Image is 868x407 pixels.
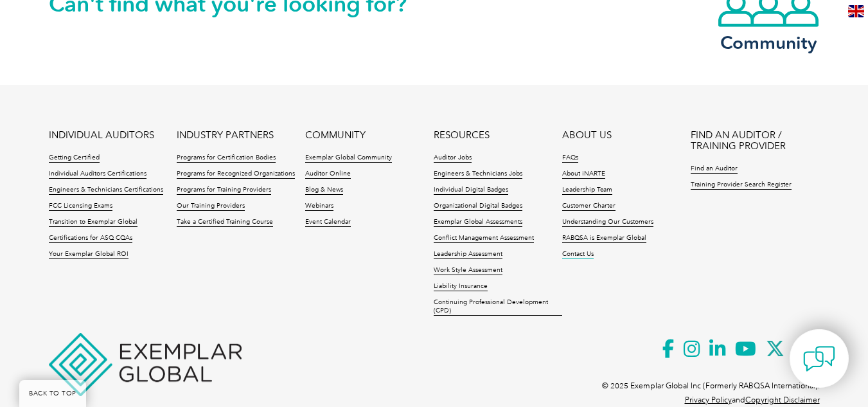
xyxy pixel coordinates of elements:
a: Transition to Exemplar Global [49,218,137,227]
h3: Community [717,35,820,51]
a: Individual Auditors Certifications [49,170,146,179]
a: COMMUNITY [305,130,366,141]
a: Contact Us [562,250,594,259]
a: Engineers & Technicians Certifications [49,186,163,195]
a: Getting Certified [49,154,100,163]
a: Engineers & Technicians Jobs [434,170,522,179]
a: Auditor Jobs [434,154,472,163]
a: About iNARTE [562,170,605,179]
a: Auditor Online [305,170,351,179]
a: Individual Digital Badges [434,186,508,195]
a: FAQs [562,154,578,163]
a: Exemplar Global Assessments [434,218,522,227]
a: Take a Certified Training Course [177,218,273,227]
a: Conflict Management Assessment [434,234,534,243]
p: and [685,393,820,407]
a: Blog & News [305,186,343,195]
a: Continuing Professional Development (CPD) [434,298,562,316]
a: Webinars [305,202,333,211]
a: Certifications for ASQ CQAs [49,234,132,243]
a: INDIVIDUAL AUDITORS [49,130,154,141]
a: RESOURCES [434,130,490,141]
a: Understanding Our Customers [562,218,653,227]
a: Your Exemplar Global ROI [49,250,128,259]
img: contact-chat.png [803,343,835,375]
a: Exemplar Global Community [305,154,392,163]
a: Leadership Assessment [434,250,502,259]
a: Find an Auditor [691,165,738,174]
a: Privacy Policy [685,395,732,404]
a: Copyright Disclaimer [745,395,820,404]
img: en [848,5,864,17]
a: Organizational Digital Badges [434,202,522,211]
a: BACK TO TOP [19,380,86,407]
a: Liability Insurance [434,282,488,291]
a: RABQSA is Exemplar Global [562,234,646,243]
a: Customer Charter [562,202,616,211]
a: FIND AN AUDITOR / TRAINING PROVIDER [691,130,819,152]
a: Work Style Assessment [434,266,502,275]
a: ABOUT US [562,130,612,141]
a: Programs for Recognized Organizations [177,170,295,179]
a: FCC Licensing Exams [49,202,112,211]
a: Leadership Team [562,186,612,195]
img: Exemplar Global [49,333,242,396]
a: Our Training Providers [177,202,245,211]
a: Programs for Training Providers [177,186,271,195]
a: Programs for Certification Bodies [177,154,276,163]
a: INDUSTRY PARTNERS [177,130,274,141]
p: © 2025 Exemplar Global Inc (Formerly RABQSA International). [602,379,820,393]
a: Event Calendar [305,218,351,227]
a: Training Provider Search Register [691,181,792,190]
